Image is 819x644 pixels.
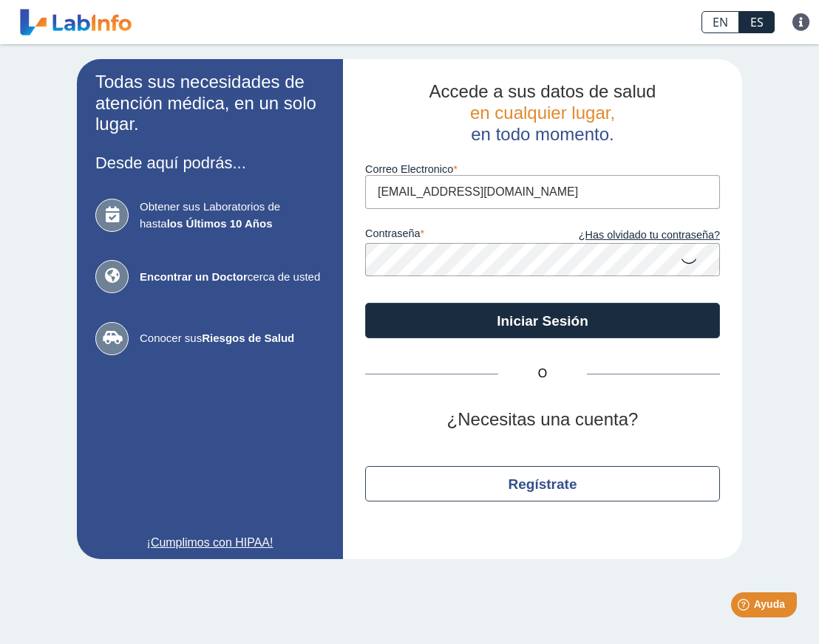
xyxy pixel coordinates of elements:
[365,409,720,431] h2: ¿Necesitas una cuenta?
[167,217,273,230] b: los Últimos 10 Años
[498,365,587,383] span: O
[429,81,656,101] span: Accede a sus datos de salud
[95,534,324,552] a: ¡Cumplimos con HIPAA!
[701,11,739,33] a: EN
[140,270,248,283] b: Encontrar un Doctor
[739,11,775,33] a: ES
[471,124,614,144] span: en todo momento.
[365,163,720,175] label: Correo Electronico
[202,332,294,344] b: Riesgos de Salud
[543,227,720,244] a: ¿Has olvidado tu contraseña?
[687,586,803,628] iframe: Help widget launcher
[95,154,324,172] h3: Desde aquí podrás...
[365,227,543,244] label: contraseña
[140,269,324,286] span: cerca de usted
[470,103,615,123] span: en cualquier lugar,
[140,330,324,347] span: Conocer sus
[365,466,720,501] button: Regístrate
[140,199,324,232] span: Obtener sus Laboratorios de hasta
[365,303,720,338] button: Iniciar Sesión
[95,72,324,135] h2: Todas sus necesidades de atención médica, en un solo lugar.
